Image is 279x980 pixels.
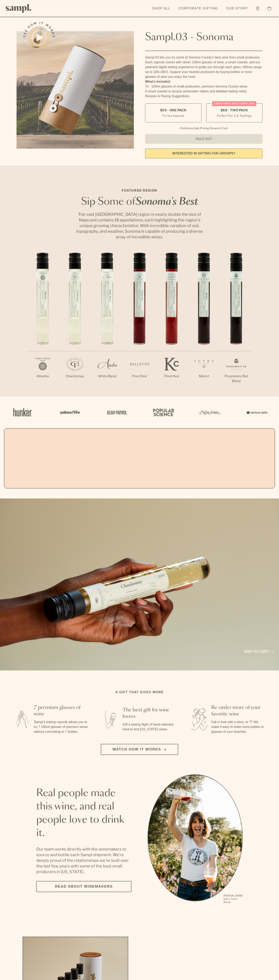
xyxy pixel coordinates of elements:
p: The vast [GEOGRAPHIC_DATA] region is nearly double the size of Napa and contains 18 appellations,... [75,212,204,240]
a: interested in gifting for groups? [145,149,262,158]
div: Christmas SALE! Save 20% [212,101,256,106]
h1: Sampl.03 - Sonoma [145,31,262,43]
li: 3 / 7 [91,253,123,392]
li: 7x - 100ml glasses of small production, premium Sonoma County wines [145,84,262,89]
p: Pinot Noir [156,374,188,379]
h3: 7 premium glasses of wine [34,704,89,717]
span: $55 - One Pack [160,108,187,113]
h2: Real people made this wine, and real people love to drink it. [36,787,131,840]
a: Our Story [224,4,250,13]
img: Artboard_3_0b291449-6e8c-4d07-b2c2-3f3601a19cd1_x450.png [198,404,222,421]
button: See how it works [28,26,50,49]
p: Merlot [188,374,220,379]
img: Sampl logo [6,4,31,13]
img: Sampl.03 - Sonoma [17,31,134,149]
a: Corporate Gifting [176,4,220,13]
a: Add to cart [244,649,273,654]
div: slide 1 [148,774,243,904]
div: Sampl.03 lets you try some of Sonoma County's best wine from small producers. Each capsule comes ... [145,55,262,79]
p: Proprietary Red Blend [220,374,252,384]
p: Our team works directly with the winemakers to source and bottle each Sampl shipment. We’re deepl... [36,846,131,875]
p: Fall in love with a wine, or 7? We make it easy to order more bottles or glasses of your favorites. [211,720,266,734]
li: 5 / 7 [156,253,188,392]
h2: A gift that gives more [116,690,164,695]
h3: Re-order more of your favorite wine [211,704,266,717]
button: Watch how it works [101,744,178,755]
img: Artboard_5_7fdae55a-36fd-43f7-8bfd-f74a06a2878e_x450.png [104,404,128,421]
small: Try the Capsule [162,114,184,118]
small: Perfect For 2-4 Tastings [217,114,252,118]
img: Artboard_6_04f9a106-072f-468a-bdd7-f11783b05722_x450.png [57,404,81,421]
em: Sonoma's Best [135,197,198,207]
li: 6 / 7 [188,253,220,392]
li: Christmas Sale Pricing Shown In Cart [178,126,230,130]
li: Recipes & Pairing Suggestions [145,94,262,99]
strong: What’s Included: [145,80,171,83]
li: 2 / 7 [59,253,91,392]
img: Artboard_1_c8cd28af-0030-4af1-819c-248e302c7f06_x450.png [10,404,35,421]
a: Read about Winemakers [36,881,131,892]
h2: Sip Some of [75,197,204,207]
p: [PERSON_NAME] Sutro, Sutro Wines [223,894,243,904]
p: Albarino [27,374,59,379]
li: 7 / 7 [220,253,252,396]
ul: carousel [148,774,243,904]
img: Artboard_7_5b34974b-f019-449e-91fb-745f8d0877ee_x450.png [244,404,269,421]
p: Pinot Noir [123,374,156,379]
p: White Blend [91,374,123,379]
h3: The best gift for wine lovers [123,707,177,720]
li: A smart coaster to access winemaker videos and detailed tasting notes. [145,89,262,94]
span: $88 - Two Pack [221,108,248,113]
p: Featured Region [75,188,204,193]
p: Sampl's tasting capsule allows you to try 7 100ml glasses of premium wines without committing to ... [34,720,89,734]
a: Shop All [150,4,172,13]
button: Sold Out [145,134,262,144]
img: Artboard_4_28b4d326-c26e-48f9-9c80-911f17d6414e_x450.png [151,404,175,421]
p: Gift a tasting flight of hand-selected, hard-to-find [US_STATE] wines. [123,722,177,732]
li: 4 / 7 [123,253,156,392]
li: 1 / 7 [27,253,59,392]
p: Chardonnay [59,374,91,379]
